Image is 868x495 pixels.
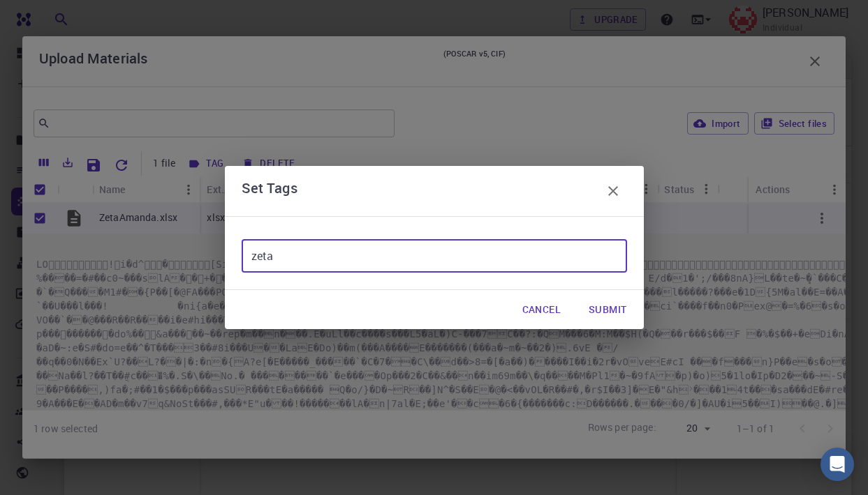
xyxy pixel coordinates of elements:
[821,448,854,481] div: Open Intercom Messenger
[242,239,627,273] input: Enter a comma-separated list of tags
[511,296,572,323] button: Cancel
[29,10,79,22] span: Suporte
[578,296,638,323] button: Submit
[242,177,297,205] h6: Set Tags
